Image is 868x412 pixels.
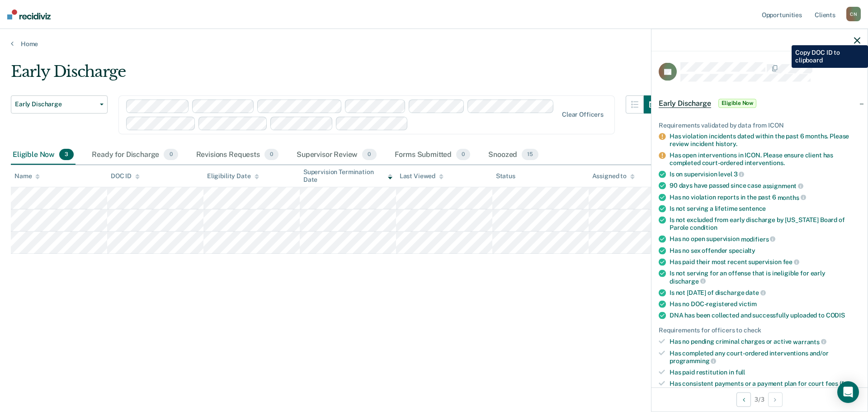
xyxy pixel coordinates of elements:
div: Status [496,172,515,180]
div: Has no sex offender [670,246,860,254]
div: Is not serving for an offense that is ineligible for early [670,270,860,285]
span: CODIS [826,312,845,319]
div: Has no open supervision [670,235,860,243]
span: specialty [729,246,755,254]
span: Early Discharge [15,100,96,108]
div: Has consistent payments or a payment plan for court fees (for parole [670,379,860,395]
span: modifiers [741,235,776,242]
button: Previous Opportunity [736,392,751,407]
span: programming [670,357,716,365]
div: Last Viewed [400,172,443,180]
span: victim [739,300,757,308]
span: 3 [59,149,74,161]
span: Eligible Now [718,99,757,108]
img: Recidiviz [7,9,51,19]
span: condition [690,224,717,231]
div: DNA has been collected and successfully uploaded to [670,312,860,319]
div: Is not excluded from early discharge by [US_STATE] Board of Parole [670,216,860,232]
span: warrants [793,338,826,345]
div: Has violation incidents dated within the past 6 months. Please review incident history. [670,133,860,148]
span: 0 [164,149,178,161]
div: Has open interventions in ICON. Please ensure client has completed court-ordered interventions. [670,151,860,166]
span: 0 [264,149,278,161]
button: Next Opportunity [768,392,783,407]
div: 3 / 3 [651,387,868,411]
div: Requirements for officers to check [659,327,860,334]
div: Name [14,172,40,180]
div: Ready for Discharge [90,145,179,165]
div: Has no violation reports in the past 6 [670,193,860,201]
span: 0 [362,149,376,161]
div: C N [846,7,861,21]
div: Eligibility Date [207,172,259,180]
div: Has no DOC-registered [670,300,860,308]
div: Forms Submitted [393,145,472,165]
span: discharge [670,277,706,284]
div: Clear officers [562,111,604,118]
div: 90 days have passed since case [670,182,860,190]
span: 3 [734,170,745,178]
div: Is not serving a lifetime [670,205,860,213]
span: fee [783,258,799,265]
div: Assigned to [592,172,635,180]
div: Open Intercom Messenger [837,381,859,403]
div: Early DischargeEligible Now [651,89,868,118]
div: Requirements validated by data from ICON [659,121,860,129]
span: 0 [456,149,470,161]
span: sentence [739,205,766,212]
div: Has paid their most recent supervision [670,258,860,266]
div: Is on supervision level [670,170,860,178]
div: Has completed any court-ordered interventions and/or [670,349,860,365]
div: DOC ID [111,172,140,180]
div: Supervision Termination Date [303,168,392,184]
div: Has no pending criminal charges or active [670,337,860,346]
span: date [745,289,765,296]
span: months [778,194,806,201]
div: Revisions Requests [194,145,280,165]
span: 15 [522,149,538,161]
span: assignment [763,182,803,189]
div: Early Discharge [11,62,662,88]
div: Supervisor Review [295,145,378,165]
div: Has paid restitution in [670,368,860,376]
a: Home [11,40,857,48]
div: Snoozed [486,145,540,165]
span: Early Discharge [659,99,711,108]
div: Is not [DATE] of discharge [670,289,860,297]
span: full [736,368,745,375]
div: Eligible Now [11,145,75,165]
